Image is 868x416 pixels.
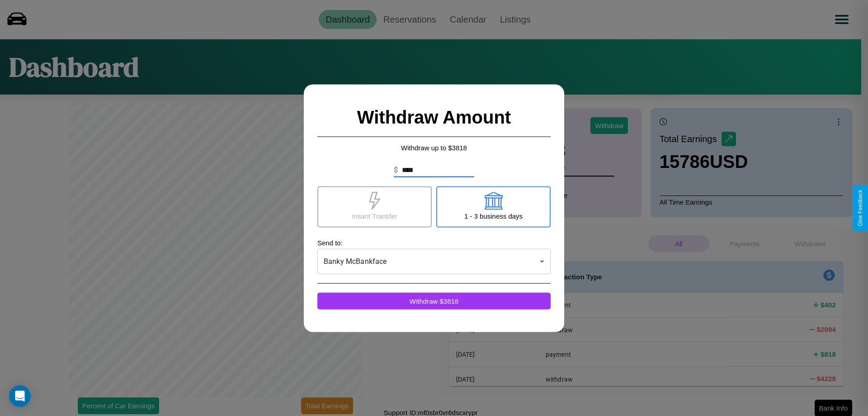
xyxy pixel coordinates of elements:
[317,141,551,153] p: Withdraw up to $ 3818
[317,98,551,137] h2: Withdraw Amount
[317,236,551,249] p: Send to:
[352,210,397,222] p: Insant Transfer
[317,292,551,309] button: Withdraw $3818
[317,249,551,274] div: Banky McBankface
[464,210,523,222] p: 1 - 3 business days
[857,190,863,226] div: Give Feedback
[9,385,31,407] div: Open Intercom Messenger
[394,164,398,175] p: $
